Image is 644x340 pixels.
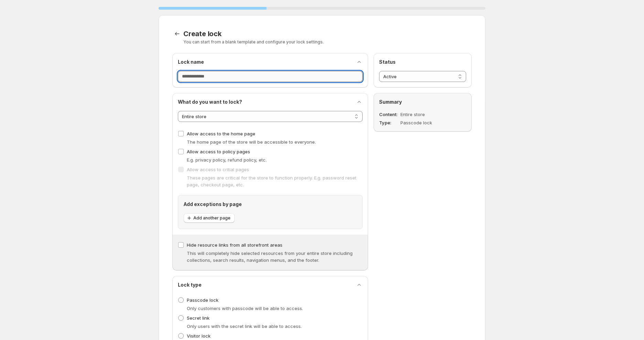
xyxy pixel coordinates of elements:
[379,111,399,118] dt: Content:
[184,213,235,223] button: Add another page
[187,167,249,172] span: Allow access to critial pages
[379,119,399,126] dt: Type:
[183,39,472,45] p: You can start from a blank template and configure your lock settings.
[178,59,204,65] h2: Lock name
[187,323,302,329] span: Only users with the secret link will be able to access.
[178,99,242,105] h2: What do you want to lock?
[187,306,303,311] span: Only customers with passcode will be able to access.
[187,175,356,187] span: These pages are critical for the store to function properly. E.g. password reset page, checkout p...
[193,215,230,221] span: Add another page
[178,281,202,288] h2: Lock type
[400,119,448,126] dd: Passcode lock
[400,111,448,118] dd: Entire store
[187,250,353,263] span: This will completely hide selected resources from your entire store including collections, search...
[187,157,267,163] span: E.g. privacy policy, refund policy, etc.
[379,59,466,65] h2: Status
[184,201,357,208] h2: Add exceptions by page
[187,297,218,303] span: Passcode lock
[187,131,255,136] span: Allow access to the home page
[187,149,250,154] span: Allow access to policy pages
[187,139,316,145] span: The home page of the store will be accessible to everyone.
[187,315,210,321] span: Secret link
[187,333,211,339] span: Visitor lock
[183,30,222,38] span: Create lock
[172,29,182,39] button: Back to templates
[379,99,466,105] h2: Summary
[187,242,282,248] span: Hide resource links from all storefront areas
